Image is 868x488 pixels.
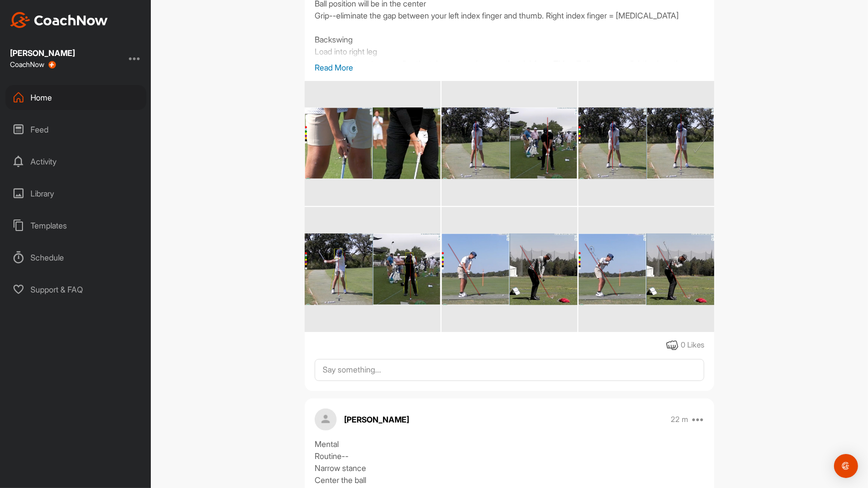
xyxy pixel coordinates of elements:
img: CoachNow [10,12,108,28]
img: media [305,233,440,305]
div: [PERSON_NAME] [10,49,75,57]
img: media [305,107,440,179]
div: Support & FAQ [5,277,146,302]
img: media [578,107,714,179]
img: media [441,107,577,179]
div: Library [5,181,146,206]
img: media [441,233,577,305]
p: Read More [315,61,704,73]
div: Activity [5,149,146,174]
div: 0 Likes [681,339,704,351]
img: media [578,233,714,305]
div: Open Intercom Messenger [834,454,858,478]
div: Feed [5,117,146,142]
p: [PERSON_NAME] [344,413,409,425]
img: avatar [315,408,337,430]
div: Templates [5,213,146,238]
div: Home [5,85,146,110]
div: CoachNow [10,60,56,68]
p: 22 m [671,414,689,424]
div: Schedule [5,245,146,270]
